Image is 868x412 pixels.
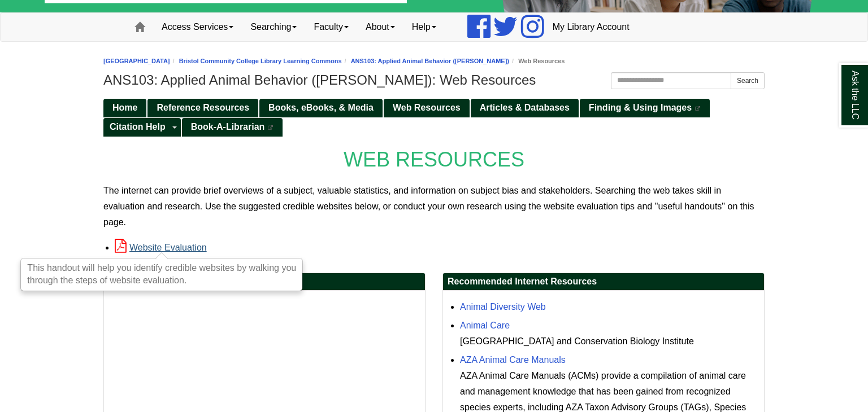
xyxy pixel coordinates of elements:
h2: Recommended Internet Resources [443,273,764,291]
li: Web Resources [509,56,565,67]
a: Books, eBooks, & Media [259,99,383,117]
a: Animal Diversity Web [460,302,546,312]
span: Book-A-Librarian [191,122,265,132]
h1: ANS103: Applied Animal Behavior ([PERSON_NAME]): Web Resources [103,72,765,88]
a: [GEOGRAPHIC_DATA] [103,58,170,64]
div: [GEOGRAPHIC_DATA] and Conservation Biology Institute [460,334,758,349]
a: Citation Help [103,118,169,137]
i: This link opens in a new window [695,106,701,111]
button: Search [731,72,765,89]
span: Books, eBooks, & Media [268,103,374,112]
a: Articles & Databases [471,99,579,117]
a: AZA Animal Care Manuals [460,355,566,365]
span: Web Resources [393,103,461,112]
a: Web Resources [384,99,470,117]
span: Citation Help [110,122,166,132]
span: Reference Resources [157,103,249,112]
a: Faculty [305,13,357,41]
nav: breadcrumb [103,56,765,67]
a: Access Services [153,13,242,41]
span: Finding & Using Images [589,103,692,112]
div: Guide Pages [103,98,765,136]
a: Help [403,13,445,41]
a: Website Evaluation [115,243,207,252]
a: Reference Resources [147,99,258,117]
span: Articles & Databases [480,103,570,112]
a: Finding & Using Images [580,99,710,117]
div: This handout will help you identify credible websites by walking you through the steps of website... [21,259,302,291]
a: Animal Care [460,321,510,330]
span: Home [112,103,137,112]
i: This link opens in a new window [267,125,274,130]
a: About [357,13,403,41]
a: Searching [242,13,305,41]
span: WEB RESOURCES [344,148,524,171]
a: ANS103: Applied Animal Behavior ([PERSON_NAME]) [351,58,509,64]
a: Home [103,99,146,117]
a: Book-A-Librarian [182,118,283,137]
a: My Library Account [544,13,638,41]
a: Bristol Community College Library Learning Commons [179,58,342,64]
p: The internet can provide brief overviews of a subject, valuable statistics, and information on su... [103,183,765,230]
